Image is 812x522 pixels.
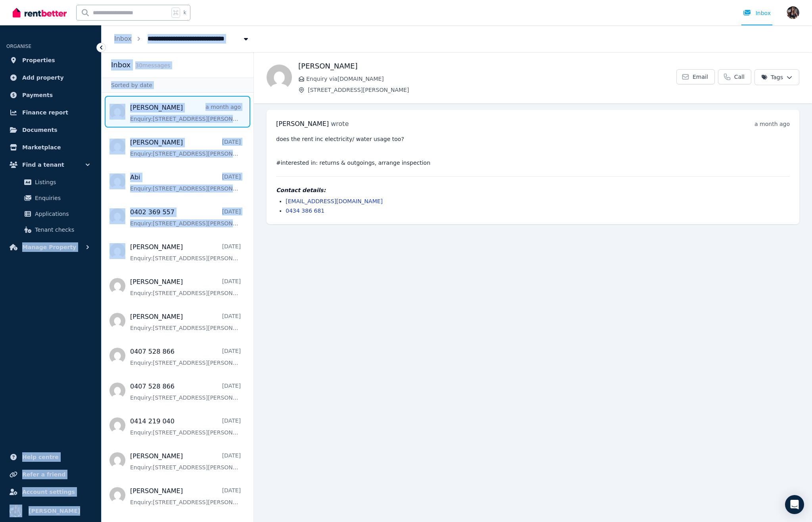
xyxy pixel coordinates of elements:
img: Vikki [10,505,22,517]
time: a month ago [754,121,790,127]
a: Add property [6,70,95,86]
a: Marketplace [6,139,95,155]
span: [STREET_ADDRESS][PERSON_NAME] [308,86,676,94]
span: Account settings [22,487,75,497]
span: 30 message s [135,62,170,69]
a: Enquiries [10,190,92,206]
span: k [183,10,186,16]
a: [PERSON_NAME][DATE]Enquiry:[STREET_ADDRESS][PERSON_NAME]. [130,138,241,158]
nav: Breadcrumb [102,25,263,52]
a: Tenant checks [10,222,92,238]
a: Help centre [6,449,95,465]
span: Call [734,73,745,81]
a: Account settings [6,484,95,500]
span: Find a tenant [22,160,64,170]
a: [PERSON_NAME][DATE]Enquiry:[STREET_ADDRESS][PERSON_NAME]. [130,452,241,471]
a: 0402 369 557[DATE]Enquiry:[STREET_ADDRESS][PERSON_NAME]. [130,208,241,227]
button: Manage Property [6,239,95,255]
span: [PERSON_NAME] [276,120,329,128]
span: wrote [331,120,349,128]
a: [PERSON_NAME]a month agoEnquiry:[STREET_ADDRESS][PERSON_NAME]. [130,103,241,123]
div: Open Intercom Messenger [785,495,804,514]
span: Add property [22,73,64,82]
span: Properties [22,55,55,65]
a: Finance report [6,105,95,120]
a: [PERSON_NAME][DATE]Enquiry:[STREET_ADDRESS][PERSON_NAME]. [130,242,241,262]
div: Inbox [743,9,771,17]
a: 0407 528 866[DATE]Enquiry:[STREET_ADDRESS][PERSON_NAME]. [130,382,241,402]
a: Listings [10,174,92,190]
img: RentBetter [13,7,67,19]
span: [PERSON_NAME] [29,506,80,516]
span: Tenant checks [35,225,88,234]
h2: Inbox [111,59,131,70]
span: Refer a friend [22,470,65,479]
a: 0434 386 681 [286,208,324,214]
img: janey [267,65,292,90]
a: Inbox [114,35,132,42]
span: Enquiries [35,193,88,203]
span: Tags [761,73,783,81]
span: Documents [22,125,58,135]
span: Marketplace [22,143,61,152]
span: Applications [35,209,88,219]
a: [PERSON_NAME][DATE]Enquiry:[STREET_ADDRESS][PERSON_NAME]. [130,486,241,506]
span: Payments [22,90,53,100]
a: [PERSON_NAME][DATE]Enquiry:[STREET_ADDRESS][PERSON_NAME]. [130,312,241,332]
a: Payments [6,87,95,103]
div: Sorted by date [102,78,253,93]
a: 0407 528 866[DATE]Enquiry:[STREET_ADDRESS][PERSON_NAME]. [130,347,241,367]
a: [EMAIL_ADDRESS][DOMAIN_NAME] [286,198,383,204]
button: Find a tenant [6,157,95,173]
a: Email [676,69,715,84]
span: Help centre [22,452,59,462]
span: Finance report [22,108,68,117]
img: Vikki [787,6,799,19]
h1: [PERSON_NAME] [298,61,676,72]
a: Abi[DATE]Enquiry:[STREET_ADDRESS][PERSON_NAME]. [130,173,241,192]
a: Properties [6,52,95,68]
a: [PERSON_NAME][DATE]Enquiry:[STREET_ADDRESS][PERSON_NAME]. [130,277,241,297]
pre: does the rent inc electricity/ water usage too? #interested in: returns & outgoings, arrange insp... [276,135,790,167]
span: Listings [35,177,88,187]
a: Refer a friend [6,467,95,482]
h4: Contact details: [276,186,790,194]
span: Email [693,73,708,81]
span: ORGANISE [6,44,31,49]
button: Tags [754,69,799,85]
a: 0414 219 040[DATE]Enquiry:[STREET_ADDRESS][PERSON_NAME]. [130,417,241,436]
span: Enquiry via [DOMAIN_NAME] [306,75,676,83]
a: Applications [10,206,92,222]
span: Manage Property [22,242,76,252]
a: Call [718,69,751,84]
a: Documents [6,122,95,138]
